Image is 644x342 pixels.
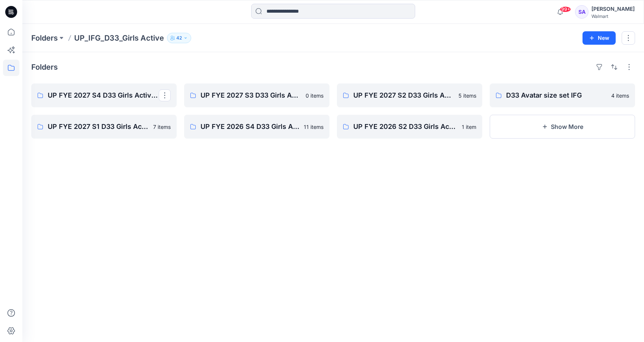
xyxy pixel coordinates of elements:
p: 7 items [153,123,171,131]
p: UP FYE 2026 S2 D33 Girls Active IFG [353,121,457,132]
p: 1 item [462,123,476,131]
button: 42 [167,33,191,43]
p: UP FYE 2027 S2 D33 Girls Active IFG [353,90,454,101]
button: New [583,31,616,45]
p: 0 items [306,92,323,99]
a: UP FYE 2026 S4 D33 Girls Active IFG11 items [184,115,329,139]
p: 5 items [458,92,476,99]
p: 42 [176,34,182,42]
div: [PERSON_NAME] [591,4,635,13]
a: UP FYE 2027 S2 D33 Girls Active IFG5 items [337,83,482,107]
a: D33 Avatar size set IFG4 items [490,83,635,107]
a: UP FYE 2026 S2 D33 Girls Active IFG1 item [337,115,482,139]
p: UP FYE 2026 S4 D33 Girls Active IFG [201,121,299,132]
div: Walmart [591,13,635,19]
p: UP_IFG_D33_Girls Active [74,33,164,43]
span: 99+ [560,6,571,12]
button: Show More [490,115,635,139]
a: UP FYE 2027 S4 D33 Girls Active IFG [31,83,177,107]
a: UP FYE 2027 S3 D33 Girls Active IFG0 items [184,83,329,107]
a: Folders [31,33,58,43]
h4: Folders [31,63,58,72]
p: UP FYE 2027 S4 D33 Girls Active IFG [48,90,159,101]
p: UP FYE 2027 S3 D33 Girls Active IFG [201,90,301,101]
a: UP FYE 2027 S1 D33 Girls Active IFG7 items [31,115,177,139]
p: UP FYE 2027 S1 D33 Girls Active IFG [48,121,149,132]
p: 11 items [304,123,323,131]
div: SA [575,5,588,19]
p: D33 Avatar size set IFG [506,90,607,101]
p: 4 items [611,92,629,99]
